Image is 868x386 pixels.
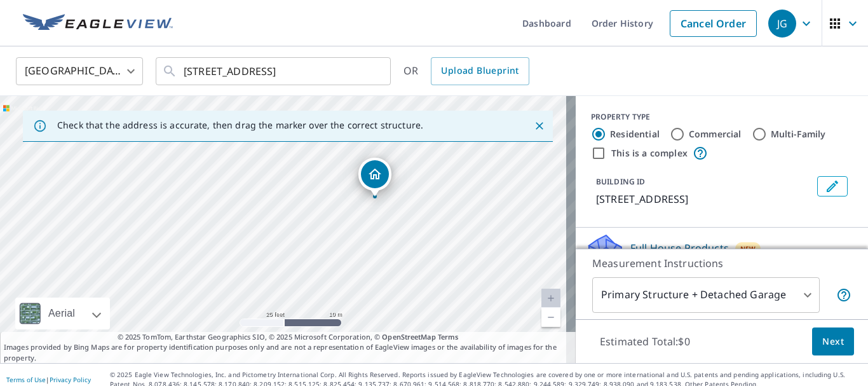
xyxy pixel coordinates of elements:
[441,63,519,79] span: Upload Blueprint
[670,10,757,37] a: Cancel Order
[118,332,459,343] span: © 2025 TomTom, Earthstar Geographics SIO, © 2025 Microsoft Corporation, ©
[822,334,844,350] span: Next
[358,158,391,197] div: Dropped pin, building 1, Residential property, 118 Des Plaines Ave Forest Park, IL 60130
[431,57,529,85] a: Upload Blueprint
[592,277,820,313] div: Primary Structure + Detached Garage
[382,332,435,341] a: OpenStreetMap
[403,57,529,85] div: OR
[596,176,645,187] p: BUILDING ID
[531,118,548,134] button: Close
[50,375,91,384] a: Privacy Policy
[23,14,173,33] img: EV Logo
[740,244,756,254] span: New
[768,10,796,38] div: JG
[836,287,851,303] span: Your report will include the primary structure and a detached garage if one exists.
[689,128,742,141] label: Commercial
[592,256,851,271] p: Measurement Instructions
[438,332,459,341] a: Terms
[541,289,560,308] a: Current Level 20, Zoom In Disabled
[817,176,848,196] button: Edit building 1
[15,298,110,329] div: Aerial
[57,120,423,131] p: Check that the address is accurate, then drag the marker over the correct structure.
[16,53,143,89] div: [GEOGRAPHIC_DATA]
[44,298,79,329] div: Aerial
[610,128,660,141] label: Residential
[6,376,91,383] p: |
[6,375,46,384] a: Terms of Use
[596,191,812,207] p: [STREET_ADDRESS]
[630,240,729,256] p: Full House Products
[812,327,854,356] button: Next
[586,233,858,269] div: Full House ProductsNew
[541,308,560,327] a: Current Level 20, Zoom Out
[590,327,700,355] p: Estimated Total: $0
[611,147,688,160] label: This is a complex
[184,53,365,89] input: Search by address or latitude-longitude
[591,111,853,123] div: PROPERTY TYPE
[771,128,826,141] label: Multi-Family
